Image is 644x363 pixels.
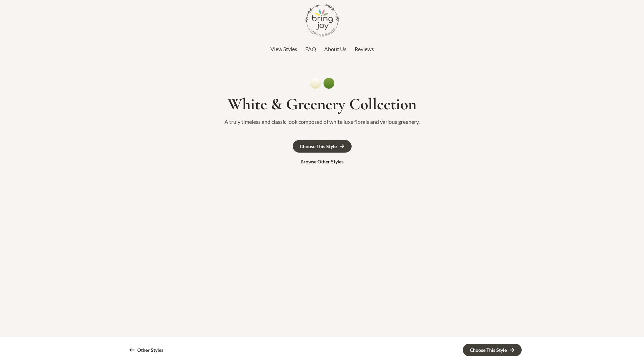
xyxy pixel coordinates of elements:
[137,348,163,353] div: Other Styles
[324,46,347,52] span: About Us
[305,44,316,54] a: FAQ
[470,348,507,353] div: Choose This Style
[119,44,525,54] nav: Top Header Menu
[324,44,347,54] a: About Us
[463,344,522,356] a: Choose This Style
[355,46,374,52] span: Reviews
[293,140,352,153] a: Choose This Style
[294,156,350,167] a: Browse Other Styles
[355,44,374,54] a: Reviews
[123,344,170,356] a: Other Styles
[300,144,337,149] div: Choose This Style
[270,44,297,54] a: View Styles
[305,46,316,52] span: FAQ
[270,46,297,52] span: View Styles
[301,159,343,164] div: Browse Other Styles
